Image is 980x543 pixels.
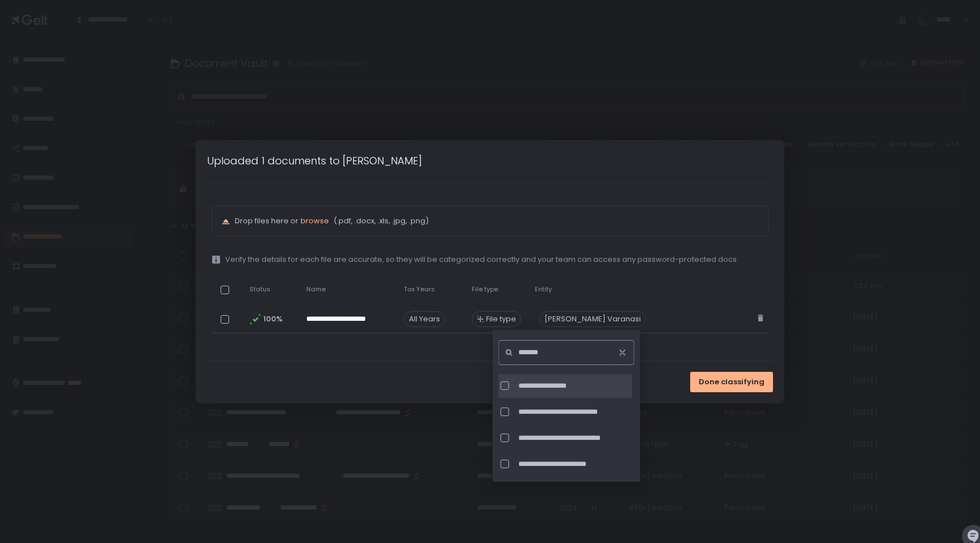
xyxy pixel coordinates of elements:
[472,285,498,294] span: File type
[535,285,552,294] span: Entity
[263,314,281,324] span: 100%
[301,216,329,226] button: browse
[331,216,429,226] span: (.pdf, .docx, .xls, .jpg, .png)
[250,285,271,294] span: Status
[690,372,773,392] button: Done classifying
[306,285,326,294] span: Name
[539,311,646,327] div: [PERSON_NAME] Varanasi
[404,285,435,294] span: Tax Years
[699,377,764,387] span: Done classifying
[486,314,516,324] span: File type
[225,254,738,265] span: Verify the details for each file are accurate, so they will be categorized correctly and your tea...
[404,311,445,327] span: All Years
[301,215,329,226] span: browse
[235,216,759,226] p: Drop files here or
[207,153,422,168] h1: Uploaded 1 documents to [PERSON_NAME]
